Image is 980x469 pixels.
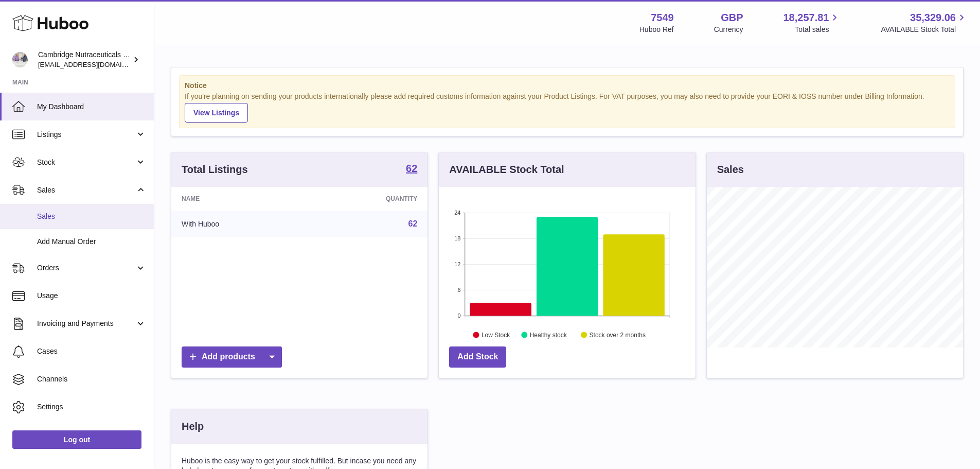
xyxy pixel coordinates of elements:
span: My Dashboard [37,102,146,112]
text: Low Stock [482,331,510,338]
span: Usage [37,291,146,301]
span: Settings [37,402,146,412]
span: Sales [37,212,146,221]
th: Quantity [307,187,427,211]
text: Stock over 2 months [590,331,646,338]
a: Add products [182,346,282,368]
text: 6 [458,287,461,293]
span: [EMAIL_ADDRESS][DOMAIN_NAME] [38,60,151,68]
a: View Listings [185,103,248,123]
strong: 62 [406,163,417,173]
span: Sales [37,185,135,195]
strong: 7549 [651,11,674,25]
a: Add Stock [449,346,506,368]
span: Channels [37,374,146,384]
div: Cambridge Nutraceuticals Ltd [38,50,131,70]
a: 62 [408,219,418,228]
text: 18 [455,235,461,241]
th: Name [171,187,307,211]
span: AVAILABLE Stock Total [881,25,968,34]
span: Listings [37,130,135,140]
div: Currency [714,25,743,34]
a: Log out [12,430,141,449]
h3: Sales [717,163,744,177]
span: Orders [37,263,135,273]
a: 62 [406,163,417,176]
span: Cases [37,346,146,356]
strong: GBP [721,11,743,25]
img: internalAdmin-7549@internal.huboo.com [12,52,28,67]
h3: Total Listings [182,163,248,177]
a: 18,257.81 Total sales [783,11,841,34]
a: 35,329.06 AVAILABLE Stock Total [881,11,968,34]
text: 0 [458,312,461,319]
div: Huboo Ref [639,25,674,34]
text: Healthy stock [530,331,567,338]
td: With Huboo [171,211,307,237]
span: Invoicing and Payments [37,319,135,328]
div: If you're planning on sending your products internationally please add required customs informati... [185,92,950,123]
h3: AVAILABLE Stock Total [449,163,564,177]
h3: Help [182,420,204,433]
text: 24 [455,210,461,216]
span: 35,329.06 [910,11,956,25]
text: 12 [455,261,461,267]
span: Total sales [795,25,841,34]
strong: Notice [185,81,950,91]
span: Stock [37,158,135,167]
span: 18,257.81 [783,11,829,25]
span: Add Manual Order [37,237,146,247]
